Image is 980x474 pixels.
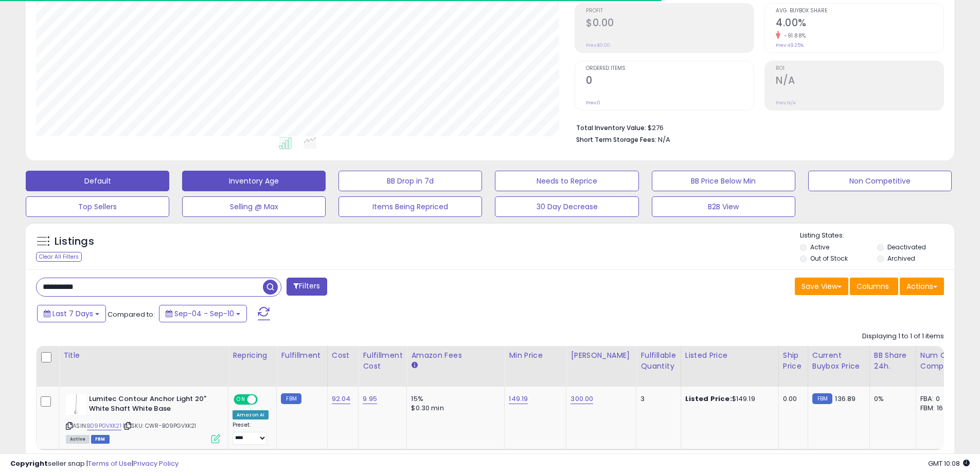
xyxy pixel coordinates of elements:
[108,309,155,319] span: Compared to:
[887,243,926,251] label: Deactivated
[91,435,110,444] span: FBM
[776,8,943,14] span: Avg. Buybox Share
[800,231,954,241] p: Listing States:
[586,8,754,14] span: Profit
[652,171,795,191] button: BB Price Below Min
[10,459,48,468] strong: Copyright
[776,42,804,48] small: Prev: 49.25%
[88,459,132,468] a: Terms of Use
[37,305,106,322] button: Last 7 Days
[776,66,943,71] span: ROI
[652,196,795,217] button: B2B View
[174,308,234,319] span: Sep-04 - Sep-10
[235,395,247,404] span: ON
[123,422,197,430] span: | SKU: CWR-B09PGVXK21
[233,410,269,420] div: Amazon AI
[920,404,954,413] div: FBM: 16
[55,234,94,249] h5: Listings
[571,350,632,361] div: [PERSON_NAME]
[233,422,269,445] div: Preset:
[920,350,958,372] div: Num of Comp.
[411,361,417,370] small: Amazon Fees.
[66,435,90,444] span: All listings currently available for purchase on Amazon
[685,394,732,404] b: Listed Price:
[586,100,600,106] small: Prev: 0
[87,422,121,430] a: B09PGVXK21
[783,394,800,404] div: 0.00
[586,66,754,71] span: Ordered Items
[776,17,943,31] h2: 4.00%
[66,394,86,415] img: 21peoSPCpOL._SL40_.jpg
[509,394,528,404] a: 149.19
[411,350,500,361] div: Amazon Fees
[835,394,856,404] span: 136.89
[363,350,402,372] div: Fulfillment Cost
[52,308,93,319] span: Last 7 Days
[363,394,377,404] a: 9.95
[780,32,806,40] small: -91.88%
[281,350,323,361] div: Fulfillment
[887,254,915,263] label: Archived
[133,459,179,468] a: Privacy Policy
[808,171,952,191] button: Non Competitive
[810,243,829,251] label: Active
[182,196,326,217] button: Selling @ Max
[66,394,220,442] div: ASIN:
[182,171,326,191] button: Inventory Age
[857,281,889,291] span: Columns
[89,394,214,416] b: Lumitec Contour Anchor Light 20" White Shaft White Base
[685,350,774,361] div: Listed Price
[920,394,954,404] div: FBA: 0
[338,171,482,191] button: BB Drop in 7d
[874,394,908,404] div: 0%
[795,278,848,295] button: Save View
[571,394,593,404] a: 300.00
[776,100,796,106] small: Prev: N/A
[411,404,496,413] div: $0.30 min
[874,350,912,372] div: BB Share 24h.
[576,121,936,133] li: $276
[495,171,638,191] button: Needs to Reprice
[36,252,82,262] div: Clear All Filters
[776,75,943,88] h2: N/A
[586,17,754,31] h2: $0.00
[685,394,771,404] div: $149.19
[159,305,247,322] button: Sep-04 - Sep-10
[332,350,354,361] div: Cost
[586,42,610,48] small: Prev: $0.00
[10,459,179,469] div: seller snap | |
[576,135,656,144] b: Short Term Storage Fees:
[509,350,562,361] div: Min Price
[900,278,944,295] button: Actions
[495,196,638,217] button: 30 Day Decrease
[576,123,646,132] b: Total Inventory Value:
[26,196,169,217] button: Top Sellers
[812,393,832,404] small: FBM
[26,171,169,191] button: Default
[862,332,944,341] div: Displaying 1 to 1 of 1 items
[810,254,848,263] label: Out of Stock
[586,75,754,88] h2: 0
[812,350,865,372] div: Current Buybox Price
[332,394,351,404] a: 92.04
[338,196,482,217] button: Items Being Repriced
[281,393,301,404] small: FBM
[256,395,273,404] span: OFF
[233,350,272,361] div: Repricing
[658,135,670,144] span: N/A
[850,278,898,295] button: Columns
[411,394,496,404] div: 15%
[63,350,224,361] div: Title
[928,459,970,468] span: 2025-09-18 10:08 GMT
[640,394,672,404] div: 3
[640,350,676,372] div: Fulfillable Quantity
[783,350,804,372] div: Ship Price
[287,278,327,296] button: Filters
